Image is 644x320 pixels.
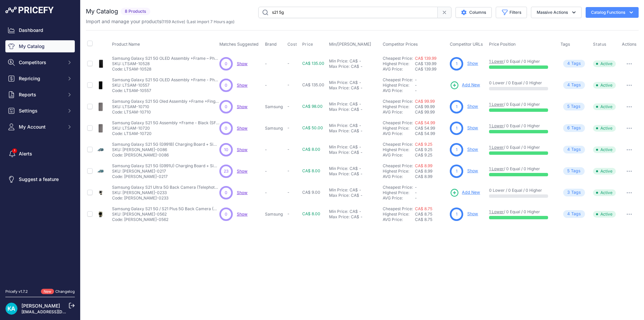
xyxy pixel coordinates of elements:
[287,104,289,109] span: -
[287,61,289,66] span: -
[265,83,284,88] p: -
[415,142,432,147] a: CA$ 9.25
[456,211,458,217] span: 1
[383,42,418,47] span: Competitor Prices
[489,166,554,172] p: / 0 Equal / 0 Higher
[265,104,284,109] p: Samsung
[258,7,438,18] input: Search
[5,173,75,185] a: Suggest a feature
[489,123,554,129] p: / 0 Equal / 0 Higher
[112,195,219,201] p: Code: [PERSON_NAME]-0233
[456,147,458,153] span: 1
[225,82,227,88] span: 0
[496,7,527,18] button: Filters
[358,166,361,171] div: -
[358,101,361,107] div: -
[578,103,581,110] span: s
[112,120,219,126] p: Samsung Galaxy S21 5G Assembly +Frame - Black (SF+)
[225,104,227,110] span: 0
[329,171,350,177] div: Max Price:
[593,42,606,47] span: Status
[112,77,219,83] p: Samsung Galaxy S21 5G OLED Assembly +Frame - Phantom White / Silver (OEM)
[415,83,417,88] span: -
[112,206,219,212] p: Samsung Galaxy S21 5G / S21 Plus 5G Back Camera (Ultra Wide | OEM New)
[5,24,75,36] a: Dashboard
[383,195,415,201] div: AVG Price:
[358,58,361,64] div: -
[112,83,219,88] p: SKU: LTSAM-10557
[567,168,570,174] span: 5
[567,60,570,67] span: 4
[383,83,415,88] div: Highest Price:
[489,209,554,215] p: / 0 Equal / 0 Higher
[112,217,219,222] p: Code: [PERSON_NAME]-0562
[455,7,492,18] button: Columns
[225,125,227,131] span: 0
[415,185,417,190] span: -
[593,146,616,153] span: Active
[237,147,248,152] span: Show
[351,64,359,69] div: CA$
[237,126,248,131] a: Show
[489,188,554,193] p: 0 Lower / 0 Equal / 0 Higher
[225,190,227,196] span: 0
[358,187,361,193] div: -
[287,147,289,152] span: -
[302,82,324,87] span: CA$ 135.00
[415,104,435,109] span: CA$ 99.99
[302,147,320,152] span: CA$ 8.00
[383,174,415,179] div: AVG Price:
[5,73,75,85] button: Repricing
[350,166,358,171] div: CA$
[19,59,63,66] span: Competitors
[112,169,219,174] p: SKU: [PERSON_NAME]-0217
[358,80,361,85] div: -
[489,80,554,86] p: 0 Lower / 0 Equal / 0 Higher
[112,104,219,109] p: SKU: LTSAM-10710
[467,168,478,173] a: Show
[467,125,478,130] a: Show
[265,190,284,195] p: -
[329,214,350,220] div: Max Price:
[415,174,447,179] div: CA$ 8.99
[329,144,348,150] div: Min Price:
[5,105,75,117] button: Settings
[350,144,358,150] div: CA$
[112,66,219,72] p: Code: LTSAM-10528
[593,60,616,67] span: Active
[462,189,480,196] span: Add New
[567,103,570,110] span: 5
[415,206,432,211] a: CA$ 8.75
[237,212,248,217] a: Show
[112,61,219,66] p: SKU: LTSAM-10528
[287,168,289,173] span: -
[302,104,323,109] span: CA$ 98.00
[593,82,616,89] span: Active
[415,77,417,82] span: -
[579,189,581,196] span: s
[383,56,413,61] a: Cheapest Price:
[383,212,415,217] div: Highest Price:
[579,82,581,88] span: s
[489,123,504,128] a: 1 Lower
[383,185,413,190] a: Cheapest Price:
[489,145,504,150] a: 1 Lower
[563,60,585,67] span: Tag
[593,125,616,132] span: Active
[351,214,359,220] div: CA$
[489,102,554,107] p: / 0 Equal / 0 Higher
[383,66,415,72] div: AVG Price:
[112,99,219,104] p: Samsung Galaxy S21 5G Oled Assembly +Frame +Fingerprint - Phantom Gray (Original Size | SO+)
[112,163,219,169] p: Samsung Galaxy S21 5G (G991U) Charging Board + Sim Reader (US Version | OEM New)
[329,80,348,85] div: Min Price:
[567,211,570,217] span: 4
[237,104,248,109] a: Show
[86,7,118,16] h2: My Catalog
[383,77,413,82] a: Cheapest Price:
[224,168,228,174] span: 23
[186,19,234,24] span: (Last import 7 Hours ago)
[329,64,350,69] div: Max Price:
[287,190,289,195] span: -
[563,210,585,218] span: Tag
